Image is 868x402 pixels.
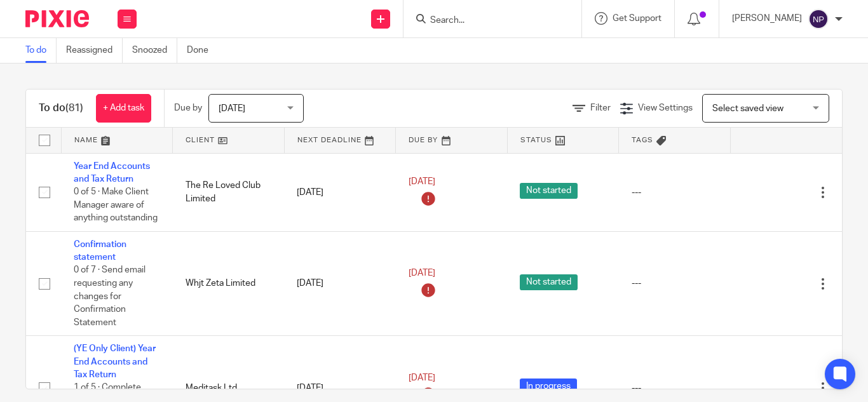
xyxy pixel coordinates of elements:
span: View Settings [638,104,693,112]
div: --- [632,382,718,394]
span: Not started [520,274,578,290]
span: Filter [590,104,611,112]
p: Due by [174,102,202,114]
span: 0 of 5 · Make Client Manager aware of anything outstanding [74,187,158,222]
span: [DATE] [409,178,435,187]
a: Year End Accounts and Tax Return [74,162,150,184]
a: Snoozed [132,38,177,63]
div: --- [632,277,718,290]
span: In progress [520,379,577,394]
h1: To do [39,102,83,115]
img: svg%3E [808,9,829,29]
input: Search [429,15,543,27]
img: Pixie [25,10,89,27]
span: Select saved view [712,104,783,113]
td: [DATE] [284,231,396,336]
span: [DATE] [409,373,435,382]
p: [PERSON_NAME] [732,12,802,25]
a: Confirmation statement [74,240,126,262]
span: 0 of 7 · Send email requesting any changes for Confirmation Statement [74,266,146,327]
a: + Add task [96,94,151,123]
span: Tags [632,137,653,144]
span: Not started [520,183,578,199]
span: [DATE] [219,104,245,113]
a: (YE Only Client) Year End Accounts and Tax Return [74,344,156,379]
td: The Re Loved Club Limited [173,153,285,231]
div: --- [632,186,718,199]
a: To do [25,38,57,63]
span: [DATE] [409,269,435,278]
td: Whjt Zeta Limited [173,231,285,336]
td: [DATE] [284,153,396,231]
a: Reassigned [66,38,123,63]
span: Get Support [613,14,661,23]
span: (81) [65,103,83,113]
a: Done [187,38,218,63]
